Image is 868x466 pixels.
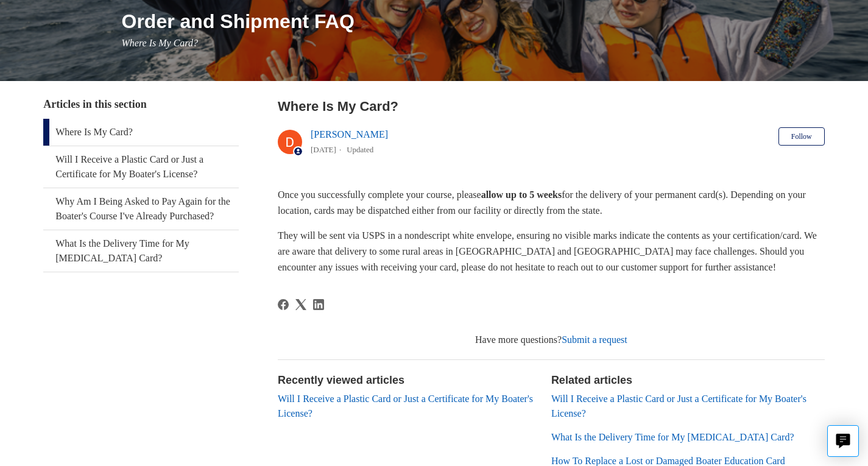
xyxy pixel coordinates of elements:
[122,38,198,48] span: Where Is My Card?
[43,119,239,146] a: Where Is My Card?
[827,425,859,457] button: Live chat
[562,334,627,345] a: Submit a request
[43,146,239,188] a: Will I Receive a Plastic Card or Just a Certificate for My Boater's License?
[551,456,785,466] a: How To Replace a Lost or Damaged Boater Education Card
[551,432,794,442] a: What Is the Delivery Time for My [MEDICAL_DATA] Card?
[347,145,373,154] li: Updated
[481,189,562,200] strong: allow up to 5 weeks
[551,394,806,418] a: Will I Receive a Plastic Card or Just a Certificate for My Boater's License?
[278,333,825,347] div: Have more questions?
[43,188,239,230] a: Why Am I Being Asked to Pay Again for the Boater's Course I've Already Purchased?
[43,230,239,272] a: What Is the Delivery Time for My [MEDICAL_DATA] Card?
[278,187,825,218] p: Once you successfully complete your course, please for the delivery of your permanent card(s). De...
[278,299,289,310] a: Facebook
[551,372,825,389] h2: Related articles
[278,96,825,116] h2: Where Is My Card?
[122,7,825,36] h1: Order and Shipment FAQ
[313,299,324,310] svg: Share this page on LinkedIn
[295,299,306,310] a: X Corp
[278,372,539,389] h2: Recently viewed articles
[278,228,825,275] p: They will be sent via USPS in a nondescript white envelope, ensuring no visible marks indicate th...
[278,394,533,418] a: Will I Receive a Plastic Card or Just a Certificate for My Boater's License?
[311,145,336,154] time: 04/15/2024, 17:31
[778,127,825,146] button: Follow Article
[295,299,306,310] svg: Share this page on X Corp
[278,299,289,310] svg: Share this page on Facebook
[313,299,324,310] a: LinkedIn
[43,98,146,110] span: Articles in this section
[311,129,388,139] a: [PERSON_NAME]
